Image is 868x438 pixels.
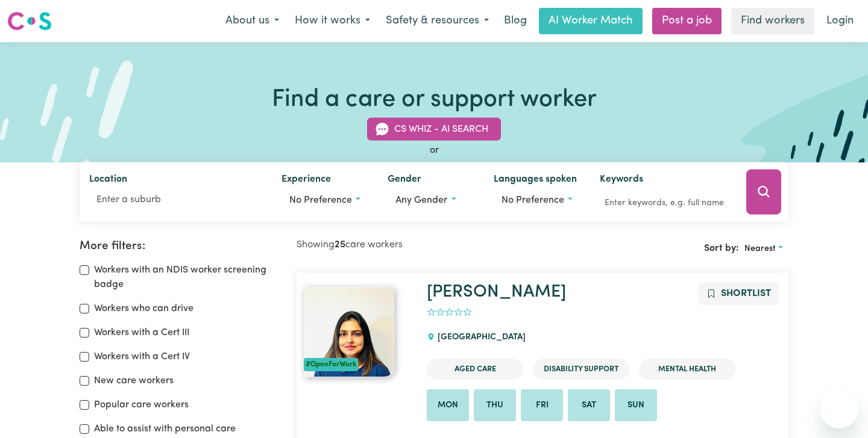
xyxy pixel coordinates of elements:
[304,287,412,377] a: Harshdeep#OpenForWork
[7,10,52,32] img: Careseekers logo
[335,240,345,250] b: 25
[94,325,189,340] label: Workers with a Cert III
[287,8,378,34] button: How it works
[94,350,190,364] label: Workers with a Cert IV
[388,172,421,189] label: Gender
[739,239,788,258] button: Sort search results
[652,8,722,34] a: Post a job
[80,239,282,253] h2: More filters:
[502,196,564,205] span: No preference
[731,8,814,34] a: Find workers
[819,8,861,34] a: Login
[427,283,566,301] a: [PERSON_NAME]
[395,196,447,205] span: Any gender
[615,389,657,422] li: Available on Sun
[89,189,262,211] input: Enter a suburb
[304,358,358,371] div: #OpenForWork
[699,282,779,305] button: Add to shortlist
[297,239,542,251] h2: Showing care workers
[427,306,472,319] div: add rating by typing an integer from 0 to 5 or pressing arrow keys
[568,389,610,422] li: Available on Sat
[304,287,394,377] img: View Harshdeep's profile
[89,172,127,189] label: Location
[427,321,533,354] div: [GEOGRAPHIC_DATA]
[367,118,501,141] button: CS Whiz - AI Search
[289,196,352,205] span: No preference
[94,263,282,292] label: Workers with an NDIS worker screening badge
[378,8,497,34] button: Safety & resources
[218,8,287,34] button: About us
[494,189,580,212] button: Worker language preferences
[600,194,729,212] input: Enter keywords, e.g. full name, interests
[704,244,739,253] span: Sort by:
[497,8,534,34] a: Blog
[388,189,474,212] button: Worker gender preference
[427,359,523,380] li: Aged Care
[94,398,189,412] label: Popular care workers
[746,170,781,215] button: Search
[94,374,174,388] label: New care workers
[94,301,193,316] label: Workers who can drive
[7,7,52,35] a: Careseekers logo
[521,389,563,422] li: Available on Fri
[474,389,516,422] li: Available on Thu
[539,8,643,34] a: AI Worker Match
[272,85,597,114] h1: Find a care or support worker
[494,172,577,189] label: Languages spoken
[427,389,469,422] li: Available on Mon
[744,244,776,253] span: Nearest
[80,143,788,158] div: or
[721,289,771,298] span: Shortlist
[281,172,331,189] label: Experience
[600,172,643,189] label: Keywords
[281,189,368,212] button: Worker experience options
[639,359,735,380] li: Mental Health
[820,390,858,428] iframe: Button to launch messaging window
[533,359,629,380] li: Disability Support
[94,422,236,436] label: Able to assist with personal care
